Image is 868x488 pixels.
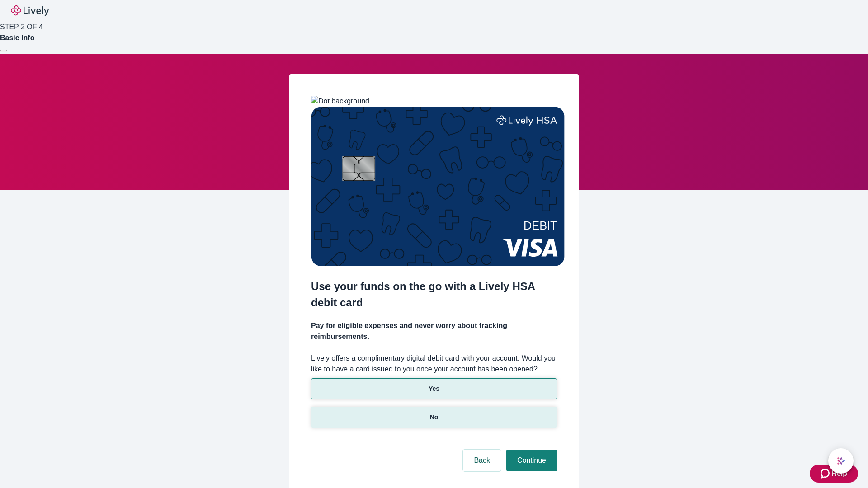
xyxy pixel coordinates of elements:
[311,407,557,428] button: No
[311,320,557,342] h4: Pay for eligible expenses and never worry about tracking reimbursements.
[311,353,557,375] label: Lively offers a complimentary digital debit card with your account. Would you like to have a card...
[311,107,565,266] img: Debit card
[430,413,439,422] p: No
[828,448,854,474] button: chat
[311,96,369,107] img: Dot background
[11,5,49,16] img: Lively
[463,450,501,471] button: Back
[821,468,831,479] svg: Zendesk support icon
[506,450,557,471] button: Continue
[836,456,845,465] svg: Lively AI Assistant
[429,384,439,394] p: Yes
[831,468,847,479] span: Help
[311,278,557,311] h2: Use your funds on the go with a Lively HSA debit card
[311,378,557,399] button: Yes
[810,465,858,483] button: Zendesk support iconHelp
